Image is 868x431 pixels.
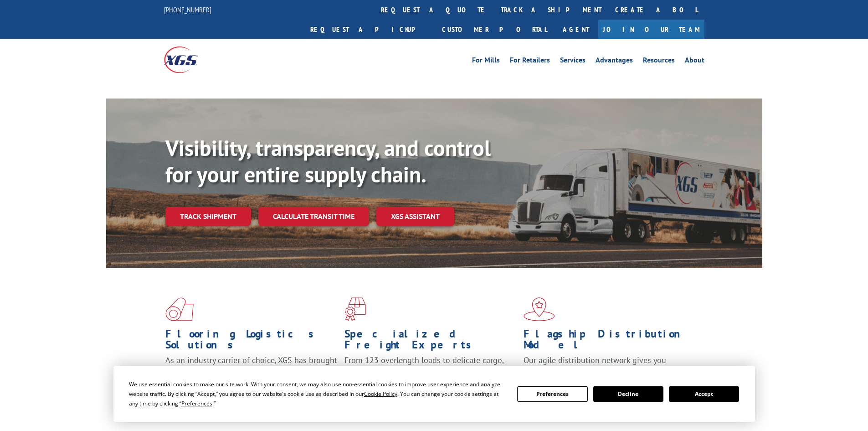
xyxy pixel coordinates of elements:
a: For Mills [472,57,500,67]
a: About [685,57,704,67]
button: Decline [593,386,663,402]
h1: Specialized Freight Experts [344,328,517,355]
a: For Retailers [510,57,550,67]
a: [PHONE_NUMBER] [164,5,211,14]
a: Request a pickup [303,20,435,39]
div: Cookie Consent Prompt [113,366,755,422]
img: xgs-icon-focused-on-flooring-red [344,297,366,321]
img: xgs-icon-total-supply-chain-intelligence-red [165,297,194,321]
a: Advantages [596,57,633,67]
span: Our agile distribution network gives you nationwide inventory management on demand. [524,355,691,376]
a: Agent [554,20,598,39]
a: XGS ASSISTANT [376,207,454,226]
h1: Flagship Distribution Model [524,328,696,355]
span: As an industry carrier of choice, XGS has brought innovation and dedication to flooring logistics... [165,355,337,387]
span: Cookie Policy [364,390,397,398]
a: Calculate transit time [258,207,369,226]
a: Customer Portal [435,20,554,39]
div: We use essential cookies to make our site work. With your consent, we may also use non-essential ... [129,379,506,408]
h1: Flooring Logistics Solutions [165,328,338,355]
img: xgs-icon-flagship-distribution-model-red [524,297,555,321]
span: Preferences [181,400,212,407]
a: Track shipment [165,207,251,226]
b: Visibility, transparency, and control for your entire supply chain. [165,134,491,188]
a: Join Our Team [598,20,704,39]
a: Resources [643,57,675,67]
button: Preferences [517,386,587,402]
button: Accept [669,386,739,402]
p: From 123 overlength loads to delicate cargo, our experienced staff knows the best way to move you... [344,355,517,395]
a: Services [560,57,586,67]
